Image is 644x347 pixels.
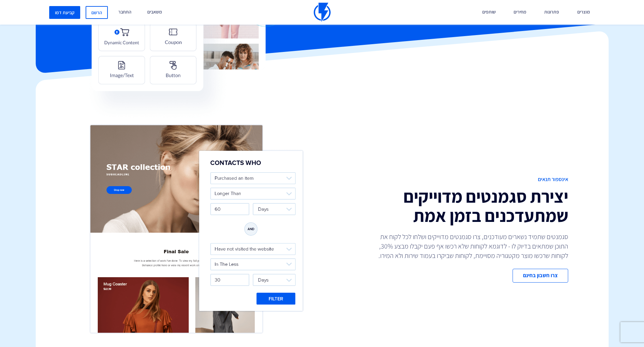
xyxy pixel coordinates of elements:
[327,187,568,225] h2: יצירת סגמנטים מדוייקים שמתעדכנים בזמן אמת
[49,6,80,19] a: קביעת דמו
[366,232,568,260] p: סגמנטים שתמיד נשארים מעודכנים, צרו סגמנטים מדוייקים ושלחו לכל לקוח את התוכן שמתאים בדיוק לו - לדו...
[327,176,568,183] span: אינספור תנאים
[86,6,108,19] a: הרשם
[513,269,568,283] a: צרו חשבון בחינם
